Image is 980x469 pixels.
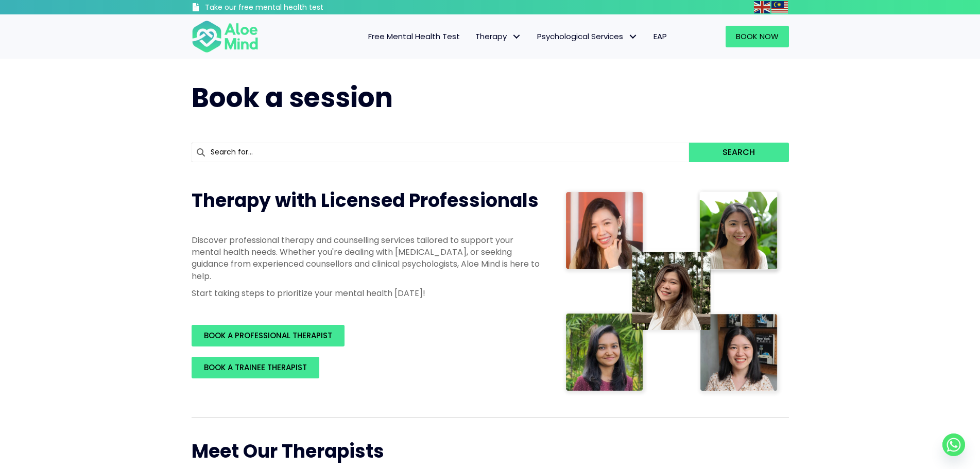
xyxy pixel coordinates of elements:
[368,31,460,42] span: Free Mental Health Test
[192,143,690,162] input: Search for...
[529,26,646,47] a: Psychological ServicesPsychological Services: submenu
[654,31,667,42] span: EAP
[192,438,384,464] span: Meet Our Therapists
[562,188,783,397] img: Therapist collage
[626,29,641,44] span: Psychological Services: submenu
[192,20,259,54] img: Aloe mind Logo
[736,31,779,42] span: Book Now
[754,1,771,13] a: English
[272,26,675,47] nav: Menu
[537,31,638,42] span: Psychological Services
[192,3,379,14] a: Take our free mental health test
[204,362,307,373] span: BOOK A TRAINEE THERAPIST
[192,357,319,378] a: BOOK A TRAINEE THERAPIST
[726,26,789,47] a: Book Now
[689,143,788,162] button: Search
[360,26,468,47] a: Free Mental Health Test
[754,1,770,13] img: en
[475,31,522,42] span: Therapy
[771,1,789,13] a: Malay
[192,234,542,282] p: Discover professional therapy and counselling services tailored to support your mental health nee...
[771,1,788,13] img: ms
[192,287,542,299] p: Start taking steps to prioritize your mental health [DATE]!
[192,325,345,346] a: BOOK A PROFESSIONAL THERAPIST
[646,26,675,47] a: EAP
[942,433,965,456] a: Whatsapp
[204,330,332,341] span: BOOK A PROFESSIONAL THERAPIST
[192,79,393,116] span: Book a session
[205,3,379,13] h3: Take our free mental health test
[192,187,539,214] span: Therapy with Licensed Professionals
[468,26,529,47] a: TherapyTherapy: submenu
[509,29,524,44] span: Therapy: submenu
